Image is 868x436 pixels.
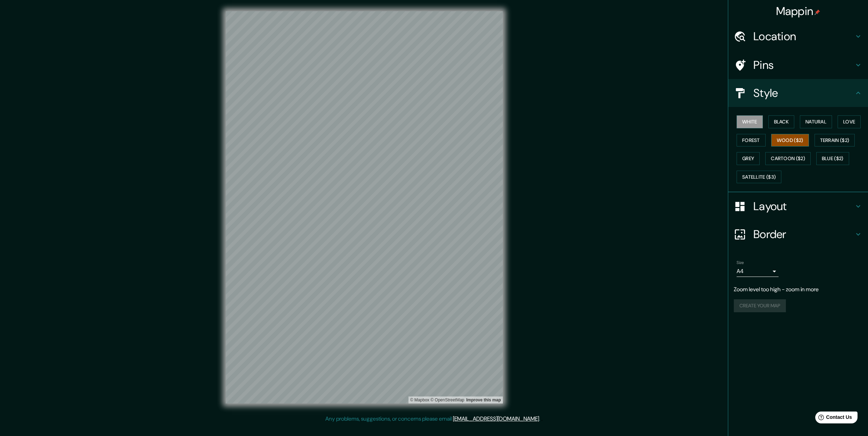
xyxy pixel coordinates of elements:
button: Love [838,115,861,128]
div: Layout [728,192,868,220]
a: Mapbox [410,398,429,402]
button: Grey [737,152,760,165]
button: Satellite ($3) [737,171,781,184]
div: Border [728,220,868,248]
button: Terrain ($2) [815,134,855,147]
div: A4 [737,266,779,277]
a: Map feedback [466,398,501,402]
p: Any problems, suggestions, or concerns please email . [325,415,540,423]
h4: Mappin [776,4,820,18]
canvas: Map [226,11,503,403]
div: Location [728,22,868,50]
label: Size [737,260,744,266]
img: pin-icon.png [815,9,820,15]
button: Natural [800,115,832,128]
h4: Location [753,29,854,43]
a: OpenStreetMap [431,398,464,402]
h4: Border [753,227,854,241]
div: Pins [728,51,868,79]
button: Blue ($2) [816,152,849,165]
div: Style [728,79,868,107]
button: Forest [737,134,766,147]
h4: Pins [753,58,854,72]
iframe: Help widget launcher [806,409,860,428]
button: Wood ($2) [771,134,809,147]
div: . [541,415,543,423]
button: Cartoon ($2) [765,152,811,165]
h4: Layout [753,199,854,213]
a: [EMAIL_ADDRESS][DOMAIN_NAME] [453,415,539,422]
h4: Style [753,86,854,100]
button: White [737,115,763,128]
p: Zoom level too high - zoom in more [734,285,862,294]
div: . [540,415,541,423]
button: Black [768,115,795,128]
